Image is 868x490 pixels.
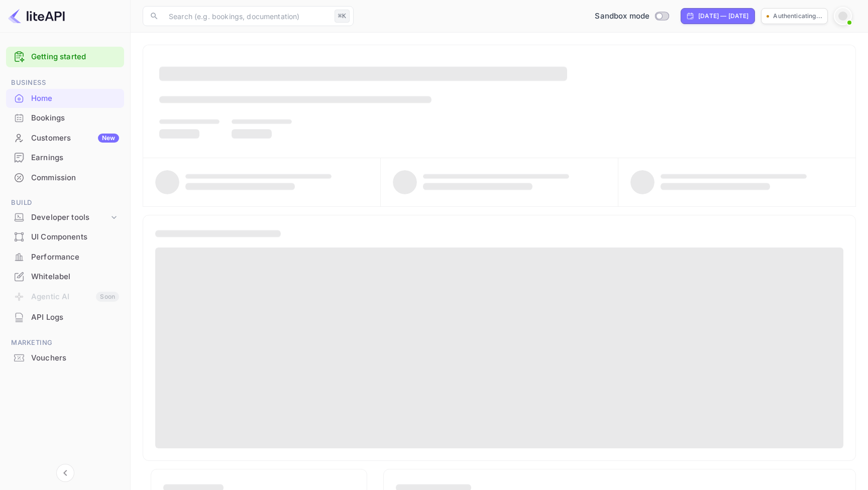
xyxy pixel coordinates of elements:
div: Developer tools [31,212,109,223]
div: Home [6,89,124,108]
div: UI Components [6,227,124,247]
div: API Logs [31,312,119,323]
img: LiteAPI logo [8,8,65,24]
div: Vouchers [31,352,119,364]
a: Home [6,89,124,107]
div: Customers [31,133,119,144]
div: ⌘K [335,10,350,23]
div: Home [31,93,119,104]
div: Switch to Production mode [591,11,673,22]
div: Earnings [31,152,119,164]
span: Build [6,197,124,208]
div: Whitelabel [31,271,119,283]
a: UI Components [6,227,124,246]
a: Getting started [31,51,119,63]
p: Authenticating... [773,12,822,21]
div: Commission [6,168,124,188]
div: [DATE] — [DATE] [698,12,748,21]
div: Commission [31,172,119,184]
div: Developer tools [6,209,124,226]
a: Vouchers [6,348,124,367]
a: Whitelabel [6,267,124,286]
span: Business [6,77,124,88]
a: Commission [6,168,124,187]
div: Click to change the date range period [681,8,755,24]
span: Sandbox mode [595,11,649,22]
div: API Logs [6,308,124,327]
input: Search (e.g. bookings, documentation) [163,6,331,26]
div: New [98,134,119,143]
a: CustomersNew [6,129,124,147]
div: Earnings [6,148,124,168]
div: Vouchers [6,348,124,368]
div: Performance [31,252,119,263]
div: Whitelabel [6,267,124,287]
a: Performance [6,248,124,266]
div: Bookings [31,112,119,124]
div: CustomersNew [6,129,124,148]
button: Collapse navigation [56,464,74,482]
div: Bookings [6,108,124,128]
a: Bookings [6,108,124,127]
div: Performance [6,248,124,267]
div: UI Components [31,231,119,243]
a: Earnings [6,148,124,167]
div: Getting started [6,47,124,67]
span: Marketing [6,337,124,348]
a: API Logs [6,308,124,326]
